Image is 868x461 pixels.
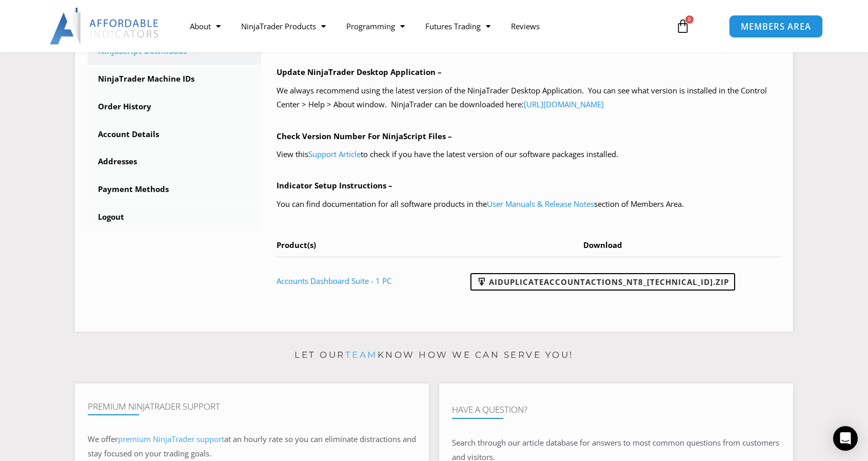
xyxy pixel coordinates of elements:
[685,15,694,24] span: 0
[470,273,735,291] a: AIDuplicateAccountActions_NT8_[TECHNICAL_ID].zip
[487,199,594,209] a: User Manuals & Release Notes
[524,99,604,109] a: [URL][DOMAIN_NAME]
[277,84,781,112] p: We always recommend using the latest version of the NinjaTrader Desktop Application. You can see ...
[277,180,392,190] b: Indicator Setup Instructions –
[88,434,416,458] span: at an hourly rate so you can eliminate distractions and stay focused on your trading goals.
[660,11,705,41] a: 0
[452,405,780,415] h4: Have A Question?
[740,22,811,31] span: MEMBERS AREA
[88,401,416,412] h4: Premium NinjaTrader Support
[180,14,664,38] nav: Menu
[833,426,858,451] div: Open Intercom Messenger
[118,434,224,444] a: premium NinjaTrader support
[88,148,261,175] a: Addresses
[583,240,622,250] span: Download
[88,66,261,92] a: NinjaTrader Machine IDs
[728,14,822,37] a: MEMBERS AREA
[277,240,316,250] span: Product(s)
[88,176,261,203] a: Payment Methods
[336,14,415,38] a: Programming
[50,8,160,45] img: LogoAI | Affordable Indicators – NinjaTrader
[75,347,793,363] p: Let our know how we can serve you!
[88,204,261,230] a: Logout
[277,197,781,212] p: You can find documentation for all software products in the section of Members Area.
[277,147,781,162] p: View this to check if you have the latest version of our software packages installed.
[88,121,261,148] a: Account Details
[277,131,452,141] b: Check Version Number For NinjaScript Files –
[277,67,442,77] b: Update NinjaTrader Desktop Application –
[231,14,336,38] a: NinjaTrader Products
[308,149,361,159] a: Support Article
[88,93,261,120] a: Order History
[345,350,378,360] a: team
[415,14,501,38] a: Futures Trading
[277,276,391,286] a: Accounts Dashboard Suite - 1 PC
[180,14,231,38] a: About
[88,434,118,444] span: We offer
[501,14,550,38] a: Reviews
